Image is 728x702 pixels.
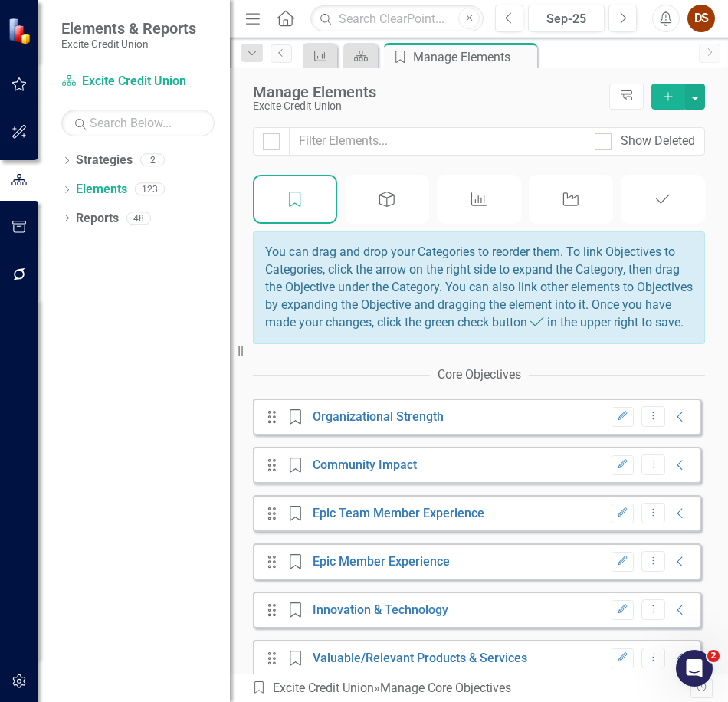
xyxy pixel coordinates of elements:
button: Sep-25 [528,5,605,32]
input: Search Below... [61,110,215,136]
iframe: Intercom live chat [676,650,713,687]
a: Valuable/Relevant Products & Services [313,651,527,665]
a: Epic Team Member Experience [313,506,484,520]
a: Innovation & Technology [313,602,448,617]
a: Strategies [76,152,133,169]
div: » Manage Core Objectives [251,680,690,697]
div: 48 [126,212,151,225]
div: Excite Credit Union [253,100,602,112]
span: 2 [707,650,720,662]
div: 123 [135,183,165,196]
div: You can drag and drop your Categories to reorder them. To link Objectives to Categories, click th... [253,231,705,343]
div: Manage Elements [253,84,602,100]
a: Excite Credit Union [61,73,215,90]
input: Filter Elements... [289,127,585,156]
div: Sep-25 [533,10,599,28]
a: Reports [76,210,119,228]
button: DS [687,5,715,32]
a: Organizational Strength [313,409,444,424]
div: Manage Elements [413,48,533,67]
a: Community Impact [313,458,417,472]
a: Epic Member Experience [313,554,450,569]
div: Show Deleted [621,133,695,150]
span: Elements & Reports [61,19,196,38]
input: Search ClearPoint... [310,5,484,32]
div: Core Objectives [438,366,521,384]
a: Elements [76,181,127,198]
small: Excite Credit Union [61,38,196,50]
img: ClearPoint Strategy [8,18,34,44]
a: Excite Credit Union [273,681,374,695]
div: 2 [140,154,165,167]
